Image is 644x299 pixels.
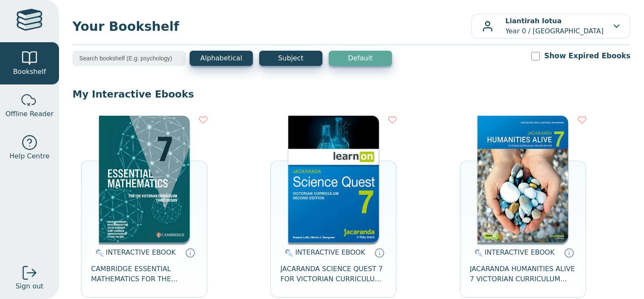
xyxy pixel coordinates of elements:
[13,67,46,77] span: Bookshelf
[471,14,631,39] button: Liantirah IotuaYear 0 / [GEOGRAPHIC_DATA]
[5,109,54,119] span: Offline Reader
[478,116,568,242] img: 429ddfad-7b91-e911-a97e-0272d098c78b.jpg
[9,151,49,161] span: Help Centre
[485,248,555,256] span: INTERACTIVE EBOOK
[72,17,471,36] span: Your Bookshelf
[374,247,384,258] a: Interactive eBooks are accessed online via the publisher’s portal. They contain interactive resou...
[472,248,483,258] img: interactive.svg
[185,247,195,258] a: Interactive eBooks are accessed online via the publisher’s portal. They contain interactive resou...
[190,51,253,66] button: Alphabetical
[295,248,365,256] span: INTERACTIVE EBOOK
[16,281,43,291] span: Sign out
[72,51,186,66] input: Search bookshelf (E.g: psychology)
[288,116,379,242] img: 329c5ec2-5188-ea11-a992-0272d098c78b.jpg
[282,248,293,258] img: interactive.svg
[259,51,322,66] button: Subject
[280,264,386,284] span: JACARANDA SCIENCE QUEST 7 FOR VICTORIAN CURRICULUM LEARNON 2E EBOOK
[93,248,104,258] img: interactive.svg
[72,88,631,101] p: My Interactive Ebooks
[505,16,604,36] p: Year 0 / [GEOGRAPHIC_DATA]
[329,51,392,66] button: Default
[564,247,574,258] a: Interactive eBooks are accessed online via the publisher’s portal. They contain interactive resou...
[505,17,561,25] b: Liantirah Iotua
[106,248,176,256] span: INTERACTIVE EBOOK
[470,264,576,284] span: JACARANDA HUMANITIES ALIVE 7 VICTORIAN CURRICULUM LEARNON EBOOK 2E
[91,264,197,284] span: CAMBRIDGE ESSENTIAL MATHEMATICS FOR THE VICTORIAN CURRICULUM YEAR 7 EBOOK 3E
[544,51,631,61] label: Show Expired Ebooks
[99,116,190,242] img: a4cdec38-c0cf-47c5-bca4-515c5eb7b3e9.png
